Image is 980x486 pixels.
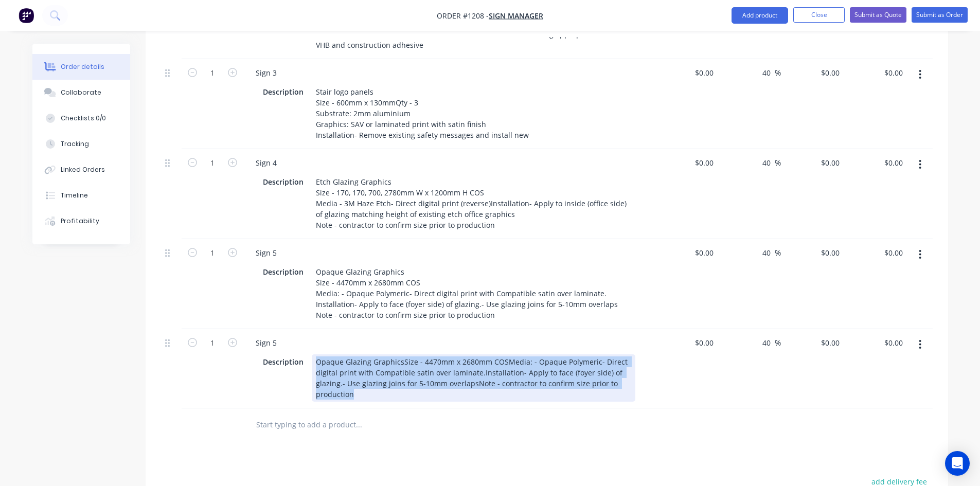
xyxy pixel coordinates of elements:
[775,157,781,169] span: %
[32,183,130,208] button: Timeline
[312,264,622,322] div: Opaque Glazing Graphics Size - 4470mm x 2680mm COS Media: - Opaque Polymeric- Direct digital prin...
[945,451,970,476] div: Open Intercom Messenger
[32,105,130,131] button: Checklists 0/0
[259,354,308,369] div: Description
[61,139,89,149] div: Tracking
[32,54,130,80] button: Order details
[61,165,105,174] div: Linked Orders
[247,245,285,260] div: Sign 5
[775,247,781,259] span: %
[732,7,788,24] button: Add product
[312,84,533,142] div: Stair logo panels Size - 600mm x 130mmQty - 3 Substrate: 2mm aluminium Graphics: SAV or laminated...
[247,155,285,170] div: Sign 4
[32,208,130,234] button: Profitability
[19,8,34,23] img: Factory
[32,80,130,105] button: Collaborate
[247,335,285,350] div: Sign 5
[61,62,104,71] div: Order details
[247,65,285,80] div: Sign 3
[312,174,635,232] div: Etch Glazing Graphics Size - 170, 170, 700, 2780mm W x 1200mm H COS Media - 3M Haze Etch- Direct ...
[437,11,489,21] span: Order #1208 -
[912,7,968,23] button: Submit as Order
[775,67,781,79] span: %
[61,88,101,97] div: Collaborate
[32,131,130,157] button: Tracking
[259,174,308,189] div: Description
[32,157,130,183] button: Linked Orders
[61,217,99,226] div: Profitability
[61,191,88,200] div: Timeline
[256,415,461,435] input: Start typing to add a product...
[775,337,781,349] span: %
[312,354,635,402] div: Opaque Glazing GraphicsSize - 4470mm x 2680mm COSMedia: - Opaque Polymeric- Direct digital print ...
[489,11,543,21] a: Sign Manager
[850,7,906,23] button: Submit as Quote
[259,264,308,279] div: Description
[793,7,845,23] button: Close
[259,84,308,99] div: Description
[61,114,106,123] div: Checklists 0/0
